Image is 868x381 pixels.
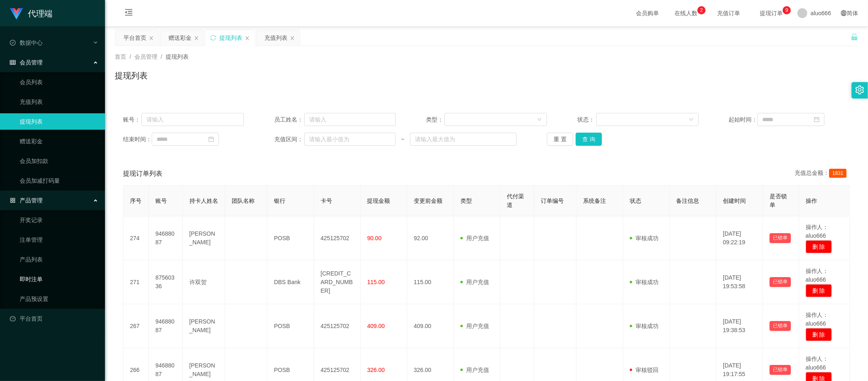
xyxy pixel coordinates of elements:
[677,197,699,204] span: 备注信息
[115,53,126,60] span: 首页
[795,169,850,179] div: 充值总金额：
[716,216,763,260] td: [DATE] 09:22:19
[670,10,702,16] span: 在线人数
[806,224,829,239] span: 操作人：aluo666
[367,367,385,373] span: 326.00
[20,153,98,169] a: 会员加扣款
[149,260,183,304] td: 87560336
[814,117,820,122] i: 图标: calendar
[806,240,832,253] button: 删 除
[806,356,829,371] span: 操作人：aluo666
[20,133,98,149] a: 赠送彩金
[547,133,573,146] button: 重 置
[149,304,183,348] td: 94688087
[770,321,791,331] button: 已锁单
[367,197,390,204] span: 提现金额
[123,304,149,348] td: 267
[321,197,332,204] span: 卡号
[20,251,98,268] a: 产品列表
[716,260,763,304] td: [DATE] 19:53:58
[806,284,832,297] button: 删 除
[396,135,410,144] span: ~
[410,133,517,146] input: 请输入最大值为
[123,30,146,46] div: 平台首页
[314,304,361,348] td: 425125702
[407,304,454,348] td: 409.00
[630,367,658,373] span: 审核驳回
[314,216,361,260] td: 425125702
[267,216,314,260] td: POSB
[123,260,149,304] td: 271
[716,304,763,348] td: [DATE] 19:38:53
[264,30,287,46] div: 充值列表
[367,235,382,241] span: 90.00
[367,279,385,285] span: 115.00
[166,53,189,60] span: 提现列表
[583,197,606,204] span: 系统备注
[123,216,149,260] td: 274
[183,304,225,348] td: [PERSON_NAME]
[304,113,395,126] input: 请输入
[20,271,98,287] a: 即时注单
[407,260,454,304] td: 115.00
[149,216,183,260] td: 94688087
[806,328,832,341] button: 删 除
[28,0,52,27] h1: 代理端
[689,117,694,123] i: 图标: down
[304,133,395,146] input: 请输入最小值为
[829,169,847,178] span: 1831
[786,6,788,14] p: 9
[274,135,304,144] span: 充值区间：
[149,36,154,41] i: 图标: close
[426,115,445,124] span: 类型：
[507,193,524,208] span: 代付渠道
[713,10,744,16] span: 充值订单
[20,232,98,248] a: 注单管理
[123,115,141,124] span: 账号：
[806,268,829,283] span: 操作人：aluo666
[367,323,385,329] span: 409.00
[729,115,757,124] span: 起始时间：
[806,197,817,204] span: 操作
[700,6,703,14] p: 2
[219,30,242,46] div: 提现列表
[630,279,658,285] span: 审核成功
[770,277,791,287] button: 已锁单
[841,10,847,16] i: 图标: global
[210,35,216,41] i: 图标: sync
[208,136,214,142] i: 图标: calendar
[20,172,98,189] a: 会员加减打码量
[123,169,162,179] span: 提现订单列表
[414,197,442,204] span: 变更前金额
[20,291,98,307] a: 产品预设置
[10,40,16,46] i: 图标: check-circle-o
[783,6,791,14] sup: 9
[134,53,157,60] span: 会员管理
[630,323,658,329] span: 审核成功
[194,36,199,41] i: 图标: close
[10,197,43,204] span: 产品管理
[576,133,602,146] button: 查 询
[630,197,641,204] span: 状态
[130,53,131,60] span: /
[855,85,864,94] i: 图标: setting
[630,235,658,241] span: 审核成功
[723,197,746,204] span: 创建时间
[770,193,787,208] span: 是否锁单
[10,197,16,203] i: 图标: appstore-o
[314,260,361,304] td: [CREDIT_CARD_NUMBER]
[460,279,489,285] span: 用户充值
[20,113,98,130] a: 提现列表
[460,197,472,204] span: 类型
[20,74,98,90] a: 会员列表
[183,260,225,304] td: 许双贺
[20,94,98,110] a: 充值列表
[10,8,23,20] img: logo.9652507e.png
[770,365,791,375] button: 已锁单
[141,113,244,126] input: 请输入
[460,235,489,241] span: 用户充值
[20,212,98,228] a: 开奖记录
[10,310,98,327] a: 图标: dashboard平台首页
[460,367,489,373] span: 用户充值
[806,312,829,327] span: 操作人：aluo666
